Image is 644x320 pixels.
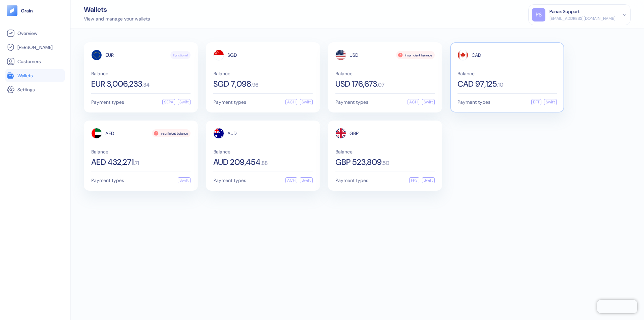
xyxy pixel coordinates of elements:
[213,80,251,88] span: SGD 7,098
[458,100,490,104] span: Payment types
[105,131,114,136] span: AED
[300,99,313,105] div: Swift
[335,71,435,76] span: Balance
[227,131,237,136] span: AUD
[335,149,435,154] span: Balance
[91,178,124,183] span: Payment types
[91,149,191,154] span: Balance
[7,57,63,65] a: Customers
[84,15,150,22] div: View and manage your wallets
[531,99,541,105] div: EFT
[84,6,150,13] div: Wallets
[91,80,142,88] span: EUR 3,006,233
[17,86,35,93] span: Settings
[178,177,191,183] div: Swift
[213,178,246,183] span: Payment types
[458,71,557,76] span: Balance
[285,177,297,183] div: ACH
[152,129,191,137] div: Insufficient balance
[7,29,63,37] a: Overview
[17,72,33,79] span: Wallets
[17,30,37,37] span: Overview
[597,300,637,313] iframe: Chatra live chat
[549,8,580,15] div: Panax Support
[544,99,557,105] div: Swift
[532,8,545,21] div: PS
[422,99,435,105] div: Swift
[382,161,389,166] span: . 50
[335,100,368,104] span: Payment types
[213,100,246,104] span: Payment types
[142,82,150,88] span: . 34
[350,131,359,136] span: GBP
[7,5,17,16] img: logo-tablet-V2.svg
[7,43,63,51] a: [PERSON_NAME]
[261,161,268,166] span: . 88
[178,99,191,105] div: Swift
[497,82,503,88] span: . 10
[251,82,258,88] span: . 96
[350,53,359,57] span: USD
[335,158,382,166] span: GBP 523,809
[227,53,237,57] span: SGD
[213,149,313,154] span: Balance
[422,177,435,183] div: Swift
[17,58,41,65] span: Customers
[300,177,313,183] div: Swift
[91,158,134,166] span: AED 432,271
[335,178,368,183] span: Payment types
[472,53,481,57] span: CAD
[91,71,191,76] span: Balance
[377,82,384,88] span: . 07
[91,100,124,104] span: Payment types
[335,80,377,88] span: USD 176,673
[105,53,114,57] span: EUR
[7,86,63,94] a: Settings
[7,72,63,80] a: Wallets
[458,80,497,88] span: CAD 97,125
[173,53,188,58] span: Functional
[162,99,175,105] div: SEPA
[21,8,33,13] img: logo
[17,44,53,51] span: [PERSON_NAME]
[409,177,419,183] div: FPS
[285,99,297,105] div: ACH
[396,51,435,59] div: Insufficient balance
[213,71,313,76] span: Balance
[213,158,261,166] span: AUD 209,454
[408,99,419,105] div: ACH
[549,15,615,21] div: [EMAIL_ADDRESS][DOMAIN_NAME]
[134,161,139,166] span: . 71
